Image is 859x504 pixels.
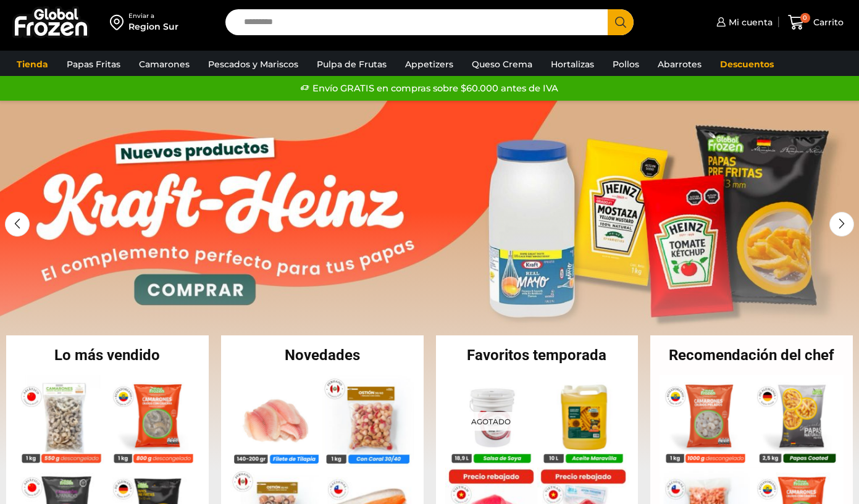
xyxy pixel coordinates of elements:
[466,52,538,76] a: Queso Crema
[6,348,209,363] h2: Lo más vendido
[436,348,639,363] h2: Favoritos temporada
[608,9,634,35] button: Search button
[10,52,54,76] a: Tienda
[61,52,127,76] a: Papas Fritas
[800,13,810,23] span: 0
[133,52,196,76] a: Camarones
[399,52,459,76] a: Appetizers
[110,12,128,33] img: address-field-icon.svg
[606,52,645,76] a: Pollos
[650,348,853,363] h2: Recomendación del chef
[202,52,304,76] a: Pescados y Mariscos
[128,12,178,20] div: Enviar a
[5,212,30,237] div: Previous slide
[128,20,178,33] div: Region Sur
[463,411,519,430] p: Agotado
[311,52,393,76] a: Pulpa de Frutas
[221,348,424,363] h2: Novedades
[726,16,773,28] span: Mi cuenta
[829,212,854,237] div: Next slide
[652,52,708,76] a: Abarrotes
[713,10,773,35] a: Mi cuenta
[545,52,600,76] a: Hortalizas
[785,8,847,37] a: 0 Carrito
[810,16,844,28] span: Carrito
[714,52,780,76] a: Descuentos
